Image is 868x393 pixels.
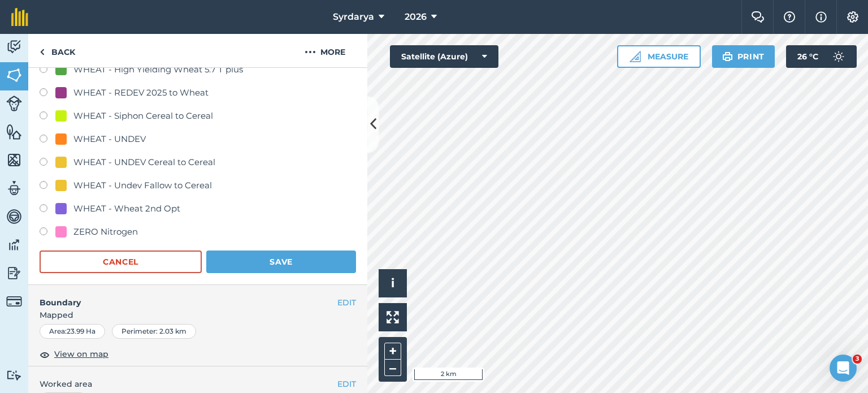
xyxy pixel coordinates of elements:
[73,202,180,215] div: WHEAT - Wheat 2nd Opt
[827,45,850,68] img: svg+xml;base64,PD94bWwgdmVyc2lvbj0iMS4wIiBlbmNvZGluZz0idXRmLTgiPz4KPCEtLSBHZW5lcmF0b3I6IEFkb2JlIE...
[11,8,28,26] img: fieldmargin Logo
[815,10,827,24] img: svg+xml;base64,PHN2ZyB4bWxucz0iaHR0cDovL3d3dy53My5vcmcvMjAwMC9zdmciIHdpZHRoPSIxNyIgaGVpZ2h0PSIxNy...
[846,11,860,23] img: A cog icon
[112,324,196,339] div: Perimeter : 2.03 km
[40,378,356,390] span: Worked area
[722,50,733,63] img: svg+xml;base64,PHN2ZyB4bWxucz0iaHR0cDovL3d3dy53My5vcmcvMjAwMC9zdmciIHdpZHRoPSIxOSIgaGVpZ2h0PSIyNC...
[28,285,337,309] h4: Boundary
[28,34,86,67] a: Back
[391,276,394,290] span: i
[384,360,401,376] button: –
[337,296,356,309] button: EDIT
[379,269,407,297] button: i
[630,51,641,62] img: Ruler icon
[6,38,22,55] img: svg+xml;base64,PD94bWwgdmVyc2lvbj0iMS4wIiBlbmNvZGluZz0idXRmLTgiPz4KPCEtLSBHZW5lcmF0b3I6IEFkb2JlIE...
[73,63,243,76] div: WHEAT - High Yielding Wheat 5.7 T plus
[40,45,45,59] img: svg+xml;base64,PHN2ZyB4bWxucz0iaHR0cDovL3d3dy53My5vcmcvMjAwMC9zdmciIHdpZHRoPSI5IiBoZWlnaHQ9IjI0Ii...
[54,348,108,360] span: View on map
[786,45,857,68] button: 26 °C
[73,156,215,169] div: WHEAT - UNDEV Cereal to Cereal
[797,45,818,68] span: 26 ° C
[6,370,22,381] img: svg+xml;base64,PD94bWwgdmVyc2lvbj0iMS4wIiBlbmNvZGluZz0idXRmLTgiPz4KPCEtLSBHZW5lcmF0b3I6IEFkb2JlIE...
[6,152,22,169] img: svg+xml;base64,PHN2ZyB4bWxucz0iaHR0cDovL3d3dy53My5vcmcvMjAwMC9zdmciIHdpZHRoPSI1NiIgaGVpZ2h0PSI2MC...
[617,45,701,68] button: Measure
[390,45,498,68] button: Satellite (Azure)
[40,324,105,339] div: Area : 23.99 Ha
[6,293,22,309] img: svg+xml;base64,PD94bWwgdmVyc2lvbj0iMS4wIiBlbmNvZGluZz0idXRmLTgiPz4KPCEtLSBHZW5lcmF0b3I6IEFkb2JlIE...
[40,348,50,361] img: svg+xml;base64,PHN2ZyB4bWxucz0iaHR0cDovL3d3dy53My5vcmcvMjAwMC9zdmciIHdpZHRoPSIxOCIgaGVpZ2h0PSIyNC...
[337,378,356,390] button: EDIT
[40,251,202,273] button: Cancel
[73,179,212,192] div: WHEAT - Undev Fallow to Cereal
[6,265,22,282] img: svg+xml;base64,PD94bWwgdmVyc2lvbj0iMS4wIiBlbmNvZGluZz0idXRmLTgiPz4KPCEtLSBHZW5lcmF0b3I6IEFkb2JlIE...
[73,132,146,146] div: WHEAT - UNDEV
[305,45,316,59] img: svg+xml;base64,PHN2ZyB4bWxucz0iaHR0cDovL3d3dy53My5vcmcvMjAwMC9zdmciIHdpZHRoPSIyMCIgaGVpZ2h0PSIyNC...
[283,34,367,67] button: More
[384,343,401,360] button: +
[830,355,857,382] iframe: Intercom live chat
[387,311,399,323] img: Four arrows, one pointing top left, one top right, one bottom right and the last bottom left
[405,10,427,24] span: 2026
[783,11,796,23] img: A question mark icon
[751,11,765,23] img: Two speech bubbles overlapping with the left bubble in the forefront
[6,67,22,84] img: svg+xml;base64,PHN2ZyB4bWxucz0iaHR0cDovL3d3dy53My5vcmcvMjAwMC9zdmciIHdpZHRoPSI1NiIgaGVpZ2h0PSI2MC...
[6,208,22,225] img: svg+xml;base64,PD94bWwgdmVyc2lvbj0iMS4wIiBlbmNvZGluZz0idXRmLTgiPz4KPCEtLSBHZW5lcmF0b3I6IEFkb2JlIE...
[6,180,22,197] img: svg+xml;base64,PD94bWwgdmVyc2lvbj0iMS4wIiBlbmNvZGluZz0idXRmLTgiPz4KPCEtLSBHZW5lcmF0b3I6IEFkb2JlIE...
[73,86,209,100] div: WHEAT - REDEV 2025 to Wheat
[6,123,22,140] img: svg+xml;base64,PHN2ZyB4bWxucz0iaHR0cDovL3d3dy53My5vcmcvMjAwMC9zdmciIHdpZHRoPSI1NiIgaGVpZ2h0PSI2MC...
[40,348,108,361] button: View on map
[712,45,775,68] button: Print
[206,251,356,273] button: Save
[6,236,22,253] img: svg+xml;base64,PD94bWwgdmVyc2lvbj0iMS4wIiBlbmNvZGluZz0idXRmLTgiPz4KPCEtLSBHZW5lcmF0b3I6IEFkb2JlIE...
[73,225,138,239] div: ZERO Nitrogen
[333,10,374,24] span: Syrdarya
[28,309,367,321] span: Mapped
[853,355,862,364] span: 3
[6,96,22,111] img: svg+xml;base64,PD94bWwgdmVyc2lvbj0iMS4wIiBlbmNvZGluZz0idXRmLTgiPz4KPCEtLSBHZW5lcmF0b3I6IEFkb2JlIE...
[73,109,213,123] div: WHEAT - Siphon Cereal to Cereal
